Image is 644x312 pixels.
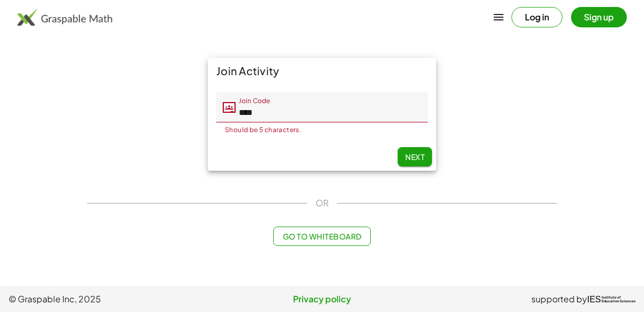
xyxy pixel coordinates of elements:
div: Should be 5 characters. [225,127,419,133]
span: OR [316,197,328,209]
span: Institute of Education Sciences [602,296,635,303]
a: IESInstitute ofEducation Sciences [587,293,635,306]
button: Go to Whiteboard [273,227,370,246]
span: IES [587,294,601,304]
span: Go to Whiteboard [282,231,361,241]
button: Sign up [571,7,627,27]
span: supported by [531,293,587,306]
div: Join Activity [208,58,436,84]
a: Privacy policy [217,293,426,306]
span: Next [405,152,425,162]
button: Next [398,147,432,166]
button: Log in [511,7,562,27]
span: © Graspable Inc, 2025 [9,293,217,306]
